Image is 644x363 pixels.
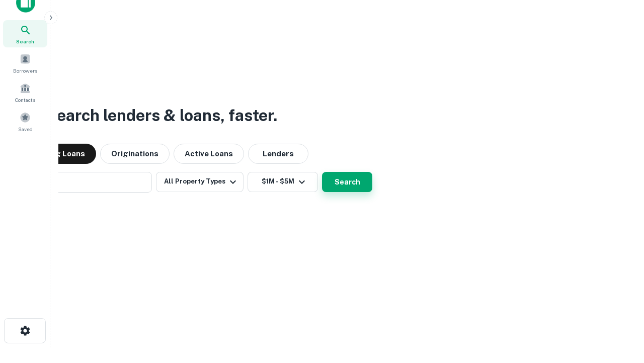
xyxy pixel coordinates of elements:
[248,172,318,192] button: $1M - $5M
[13,67,37,75] span: Borrowers
[15,96,35,104] span: Contacts
[46,103,277,128] h3: Search lenders & loans, faster.
[3,108,47,135] a: Saved
[174,144,244,164] button: Active Loans
[322,172,372,192] button: Search
[18,125,33,133] span: Saved
[248,144,308,164] button: Lenders
[156,172,244,192] button: All Property Types
[3,20,47,47] a: Search
[594,282,644,331] iframe: Chat Widget
[16,37,34,45] span: Search
[3,79,47,106] a: Contacts
[3,49,47,77] a: Borrowers
[100,144,170,164] button: Originations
